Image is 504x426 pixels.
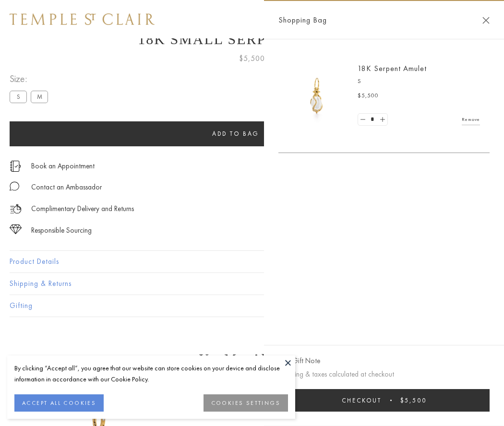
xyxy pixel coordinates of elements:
img: icon_delivery.svg [10,203,22,215]
span: Size: [10,71,52,87]
button: Product Details [10,251,494,272]
img: P51836-E11SERPPV [288,67,346,125]
div: Contact an Ambassador [31,181,102,193]
span: Checkout [342,396,382,404]
button: Add to bag [10,121,462,146]
button: ACCEPT ALL COOKIES [14,394,104,412]
span: $5,500 [358,91,379,101]
button: COOKIES SETTINGS [204,394,288,412]
button: Checkout $5,500 [278,389,490,412]
a: Set quantity to 2 [377,114,387,126]
img: icon_appointment.svg [10,161,21,172]
p: Complimentary Delivery and Returns [31,203,134,215]
span: Shopping Bag [278,14,327,26]
a: Remove [462,114,480,125]
img: icon_sourcing.svg [10,225,22,234]
p: Shipping & taxes calculated at checkout [278,368,490,380]
div: Responsible Sourcing [31,225,92,237]
h1: 18K Small Serpent Amulet [10,31,494,47]
span: $5,500 [400,396,427,404]
a: Book an Appointment [31,161,95,171]
label: S [10,91,27,103]
button: Add Gift Note [278,355,320,367]
img: MessageIcon-01_2.svg [10,181,19,191]
button: Shipping & Returns [10,273,494,295]
span: Add to bag [212,130,259,138]
a: Set quantity to 0 [358,114,368,126]
button: Close Shopping Bag [482,17,490,24]
span: $5,500 [239,52,265,65]
a: 18K Serpent Amulet [358,63,427,73]
img: Temple St. Clair [10,13,155,25]
h3: You May Also Like [24,351,480,367]
p: S [358,77,480,86]
div: By clicking “Accept all”, you agree that our website can store cookies on your device and disclos... [14,363,288,385]
label: M [31,91,48,103]
button: Gifting [10,295,494,317]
